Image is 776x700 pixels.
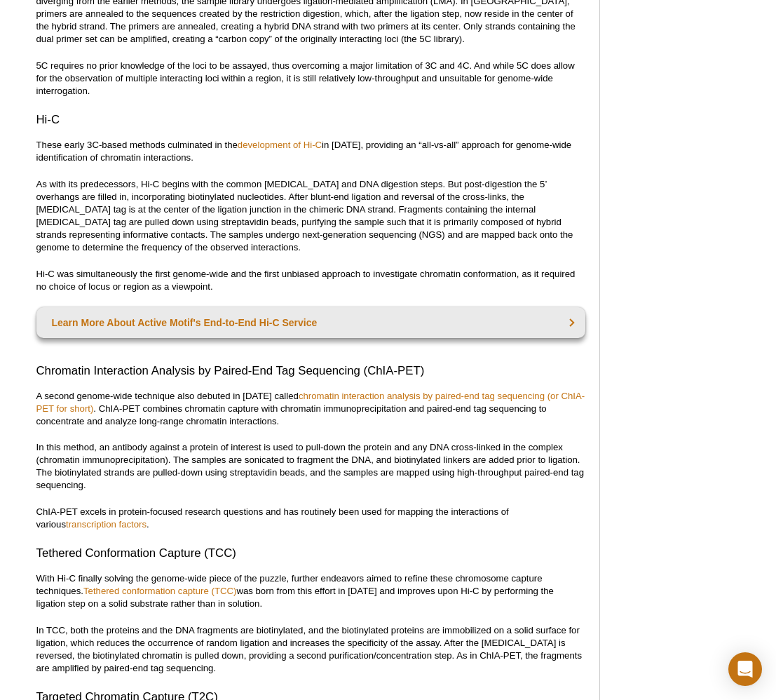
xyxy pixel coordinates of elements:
p: As with its predecessors, Hi-C begins with the common [MEDICAL_DATA] and DNA digestion steps. But... [36,178,585,254]
p: A second genome-wide technique also debuted in [DATE] called . ChIA-PET combines chromatin captur... [36,390,585,428]
p: With Hi-C finally solving the genome-wide piece of the puzzle, further endeavors aimed to refine ... [36,572,585,610]
h3: Chromatin Interaction Analysis by Paired-End Tag Sequencing (ChIA-PET) [36,363,585,379]
h3: Hi-C [36,112,585,128]
p: In TCC, both the proteins and the DNA fragments are biotinylated, and the biotinylated proteins a... [36,624,585,675]
p: ChIA-PET excels in protein-focused research questions and has routinely been used for mapping the... [36,506,585,531]
p: 5C requires no prior knowledge of the loci to be assayed, thus overcoming a major limitation of 3... [36,60,585,97]
a: development of Hi-C [238,140,322,150]
p: Hi-C was simultaneously the first genome-wide and the first unbiased approach to investigate chro... [36,268,585,293]
a: chromatin interaction analysis by paired-end tag sequencing (or ChIA-PET for short) [36,391,585,414]
p: These early 3C-based methods culminated in the in [DATE], providing an “all-vs-all” approach for ... [36,139,585,164]
a: Tethered conformation capture (TCC) [83,586,236,596]
h3: Tethered Conformation Capture (TCC) [36,545,585,562]
p: In this method, an antibody against a protein of interest is used to pull-down the protein and an... [36,441,585,492]
a: Learn More About Active Motif's End-to-End Hi-C Service [36,307,585,338]
div: Open Intercom Messenger [728,652,762,686]
a: transcription factors [66,519,147,530]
